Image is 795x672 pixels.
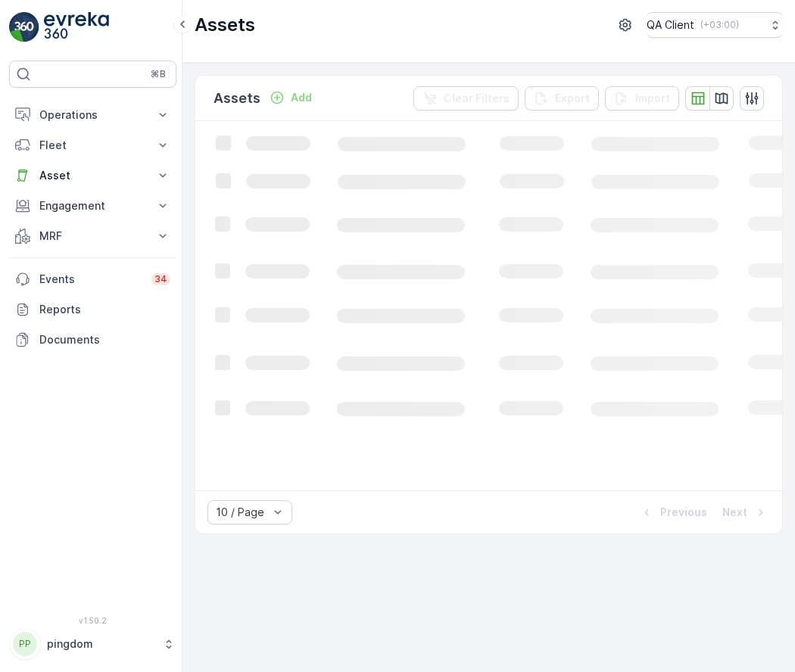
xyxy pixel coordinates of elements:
p: Previous [660,505,707,520]
p: Fleet [39,138,146,153]
p: Clear Filters [444,91,510,106]
p: pingdom [47,636,155,652]
p: Documents [39,332,170,347]
p: Assets [214,88,260,109]
button: Clear Filters [413,86,519,110]
p: Operations [39,107,146,123]
div: PP [13,632,37,656]
button: Export [525,86,599,110]
img: logo_light-DOdMpM7g.png [44,12,109,42]
a: Reports [9,294,176,325]
button: Operations [9,100,176,130]
p: MRF [39,229,146,244]
button: Engagement [9,191,176,221]
button: PPpingdom [9,628,176,660]
button: Import [605,86,679,110]
button: Asset [9,160,176,191]
button: Previous [638,503,709,521]
p: Reports [39,302,170,317]
p: Export [555,91,590,106]
p: Add [291,90,312,105]
p: QA Client [647,17,694,33]
button: Next [721,503,770,521]
button: MRF [9,221,176,251]
p: ⌘B [151,68,166,80]
p: Import [635,91,670,106]
p: Next [722,505,747,520]
p: 34 [154,273,167,285]
span: v 1.50.2 [9,616,176,625]
img: logo [9,12,39,42]
p: ( +03:00 ) [700,19,739,31]
a: Events34 [9,264,176,294]
p: Asset [39,168,146,183]
p: Events [39,272,142,287]
button: Fleet [9,130,176,160]
p: Assets [195,13,255,37]
p: Engagement [39,198,146,213]
button: QA Client(+03:00) [647,12,783,38]
button: Add [263,89,318,107]
a: Documents [9,325,176,355]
